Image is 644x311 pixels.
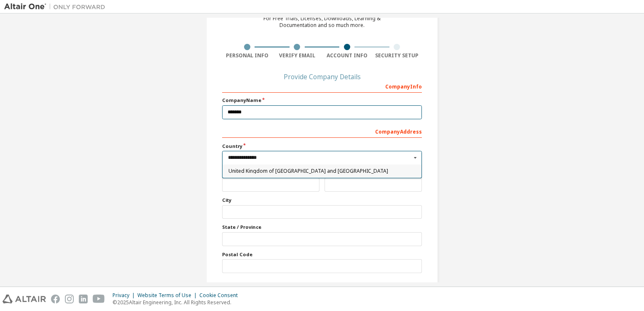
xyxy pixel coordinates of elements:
img: facebook.svg [51,295,60,303]
div: Cookie Consent [199,292,243,299]
div: Company Address [222,124,422,138]
img: Altair One [4,3,110,11]
label: Country [222,143,422,150]
label: Postal Code [222,251,422,258]
img: altair_logo.svg [3,295,46,303]
div: Company Info [222,79,422,93]
img: instagram.svg [65,295,74,303]
div: Account Info [322,52,372,59]
span: United Kingdom of [GEOGRAPHIC_DATA] and [GEOGRAPHIC_DATA] [228,169,416,174]
div: Verify Email [272,52,322,59]
div: Provide Company Details [222,74,422,79]
p: © 2025 Altair Engineering, Inc. All Rights Reserved. [113,299,243,306]
label: Company Name [222,97,422,104]
div: Personal Info [222,52,272,59]
img: linkedin.svg [79,295,88,303]
div: Security Setup [372,52,422,59]
div: For Free Trials, Licenses, Downloads, Learning & Documentation and so much more. [263,15,381,29]
label: City [222,197,422,204]
div: Privacy [113,292,137,299]
img: youtube.svg [93,295,105,303]
label: State / Province [222,224,422,231]
div: Website Terms of Use [137,292,199,299]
